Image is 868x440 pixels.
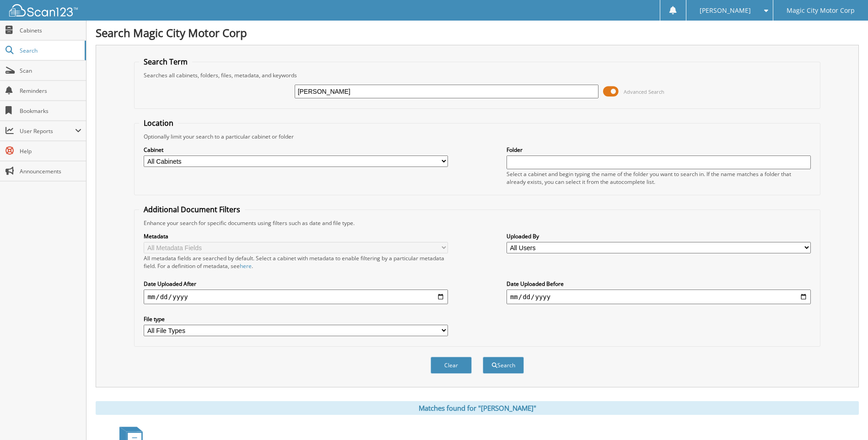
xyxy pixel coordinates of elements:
[139,57,192,67] legend: Search Term
[96,401,859,415] div: Matches found for "[PERSON_NAME]"
[20,87,81,95] span: Reminders
[139,219,815,227] div: Enhance your search for specific documents using filters such as date and file type.
[20,107,81,115] span: Bookmarks
[139,204,245,215] legend: Additional Document Filters
[9,4,78,16] img: scan123-logo-white.svg
[20,167,81,175] span: Announcements
[507,170,811,186] div: Select a cabinet and begin typing the name of the folder you want to search in. If the name match...
[20,67,81,75] span: Scan
[20,127,75,135] span: User Reports
[507,146,811,154] label: Folder
[624,88,664,95] span: Advanced Search
[139,118,178,128] legend: Location
[700,8,751,13] span: [PERSON_NAME]
[431,357,472,374] button: Clear
[507,280,811,288] label: Date Uploaded Before
[144,232,448,240] label: Metadata
[144,280,448,288] label: Date Uploaded After
[96,25,859,40] h1: Search Magic City Motor Corp
[144,146,448,154] label: Cabinet
[139,71,815,79] div: Searches all cabinets, folders, files, metadata, and keywords
[144,254,448,270] div: All metadata fields are searched by default. Select a cabinet with metadata to enable filtering b...
[139,133,815,140] div: Optionally limit your search to a particular cabinet or folder
[20,27,81,34] span: Cabinets
[20,147,81,155] span: Help
[483,357,524,374] button: Search
[144,290,448,304] input: start
[787,8,855,13] span: Magic City Motor Corp
[240,262,252,270] a: here
[144,315,448,323] label: File type
[507,232,811,240] label: Uploaded By
[20,47,80,54] span: Search
[507,290,811,304] input: end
